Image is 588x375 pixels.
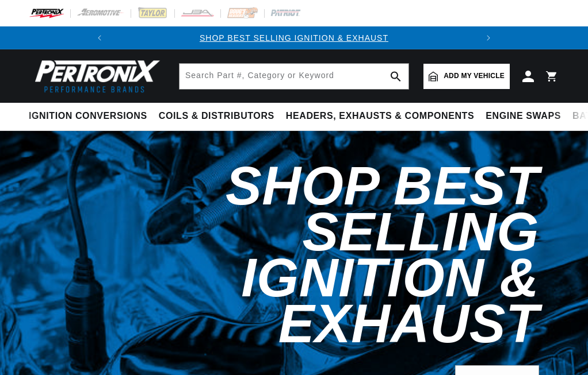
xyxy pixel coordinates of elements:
summary: Ignition Conversions [29,103,153,130]
div: Announcement [111,32,477,44]
span: Add my vehicle [444,71,505,82]
input: Search Part #, Category or Keyword [180,64,408,89]
a: SHOP BEST SELLING IGNITION & EXHAUST [200,33,388,42]
div: 1 of 2 [111,32,477,44]
button: Translation missing: en.sections.announcements.next_announcement [477,26,500,49]
button: search button [383,64,408,89]
summary: Headers, Exhausts & Components [280,103,480,130]
summary: Engine Swaps [480,103,567,130]
span: Ignition Conversions [29,110,147,122]
span: Headers, Exhausts & Components [286,110,474,122]
a: Add my vehicle [423,64,510,89]
button: Translation missing: en.sections.announcements.previous_announcement [88,26,111,49]
h2: Shop Best Selling Ignition & Exhaust [47,163,539,347]
summary: Coils & Distributors [153,103,280,130]
span: Engine Swaps [486,110,561,122]
img: Pertronix [29,56,161,96]
span: Coils & Distributors [159,110,274,122]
